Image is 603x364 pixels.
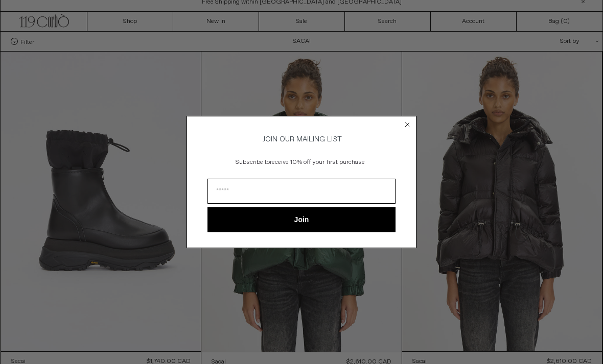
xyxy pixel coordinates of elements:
[236,158,270,166] span: Subscribe to
[207,179,396,204] input: Email
[270,158,365,166] span: receive 10% off your first purchase
[402,119,412,130] button: Close dialog
[261,135,342,144] span: JOIN OUR MAILING LIST
[207,207,396,232] button: Join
